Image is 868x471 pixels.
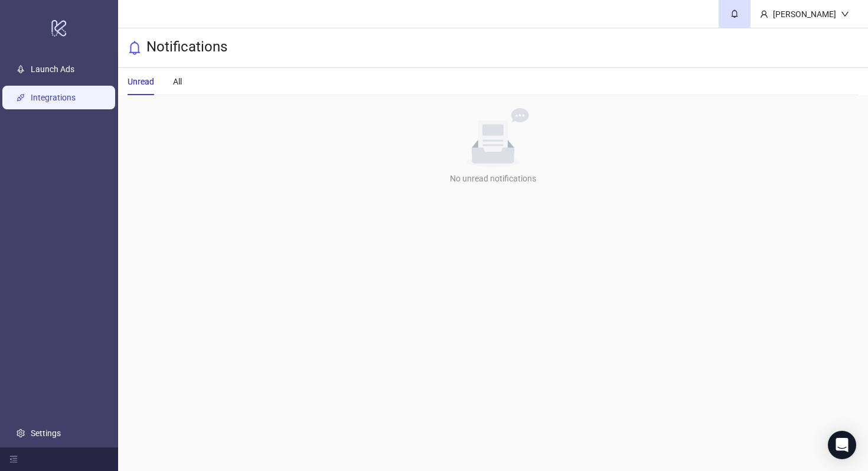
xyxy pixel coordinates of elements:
[128,41,142,55] span: bell
[828,431,856,459] div: Open Intercom Messenger
[146,38,227,58] h3: Notifications
[730,9,739,18] span: bell
[173,75,182,88] div: All
[123,172,863,185] div: No unread notifications
[768,8,841,21] div: [PERSON_NAME]
[760,10,768,18] span: user
[841,10,849,18] span: down
[31,93,76,102] a: Integrations
[31,64,74,74] a: Launch Ads
[9,455,18,463] span: menu-fold
[31,428,61,438] a: Settings
[128,75,154,88] div: Unread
